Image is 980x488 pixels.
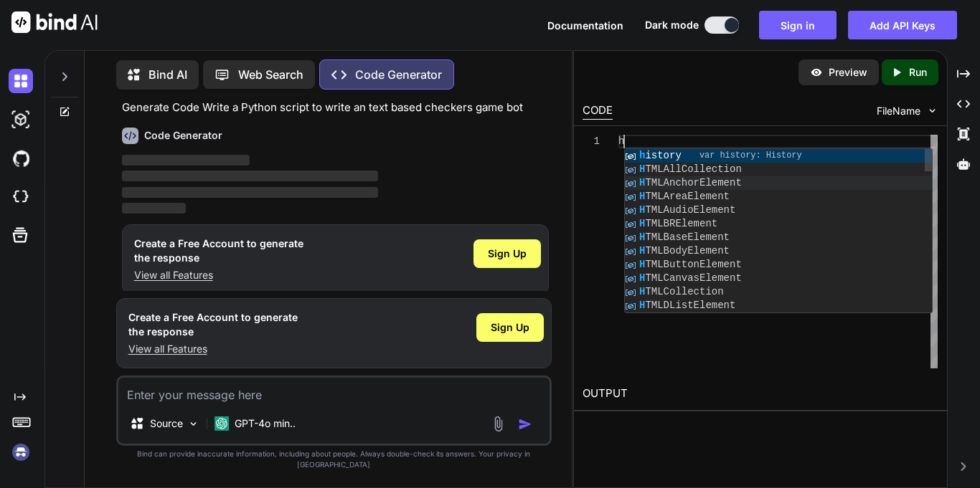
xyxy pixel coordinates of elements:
div: HTMLDListElement [625,299,932,312]
span: Documentation [547,19,623,32]
img: githubDark [9,146,33,171]
button: Add API Keys [848,11,957,39]
p: View all Features [128,342,298,356]
p: Bind can provide inaccurate information, including about people. Always double-check its answers.... [116,449,552,470]
img: darkChat [9,69,33,93]
h1: Create a Free Account to generate the response [134,236,303,265]
p: Preview [829,65,867,80]
p: Source [150,416,183,431]
img: signin [9,440,33,464]
img: darkAi-studio [9,107,33,132]
div: HTMLBRElement [625,217,932,231]
img: Bind AI [11,11,98,33]
button: Sign in [759,11,837,39]
div: HTMLAllCollection [625,163,932,176]
p: View all Features [134,268,303,282]
h1: Create a Free Account to generate the response [128,310,298,339]
span: Sign Up [488,247,527,261]
p: GPT-4o min.. [235,416,296,431]
div: Suggest [625,149,932,314]
span: Sign Up [491,320,529,335]
span: h [618,135,624,147]
img: chevron down [926,105,938,117]
div: HTMLAudioElement [625,204,932,217]
div: HTMLBaseElement [625,231,932,244]
img: cloudideIcon [9,185,33,209]
div: history [625,149,932,163]
span: ‌ [122,171,378,181]
div: CODE [583,102,613,120]
p: Web Search [238,66,303,83]
h2: OUTPUT [574,377,947,411]
div: HTMLCanvasElement [625,272,932,285]
h6: Code Generator [144,128,222,143]
span: ‌ [122,187,378,198]
span: Dark mode [645,18,699,32]
img: attachment [490,416,507,432]
span: ‌ [122,155,250,166]
div: HTMLAreaElement [625,190,932,204]
span: FileName [877,104,920,118]
img: GPT-4o mini [215,416,229,431]
span: ‌ [122,203,186,214]
img: preview [810,66,823,79]
div: HTMLCollection [625,285,932,299]
p: Code Generator [355,66,442,83]
p: Run [909,65,927,80]
p: Bind AI [149,66,187,83]
img: Pick Models [187,418,199,430]
div: HTMLBodyElement [625,244,932,258]
p: Generate Code Write a Python script to write an text based checkers game bot [122,100,549,116]
div: HTMLButtonElement [625,258,932,272]
div: 1 [583,135,600,148]
img: icon [518,417,532,431]
button: Documentation [547,18,623,33]
div: HTMLAnchorElement [625,176,932,190]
